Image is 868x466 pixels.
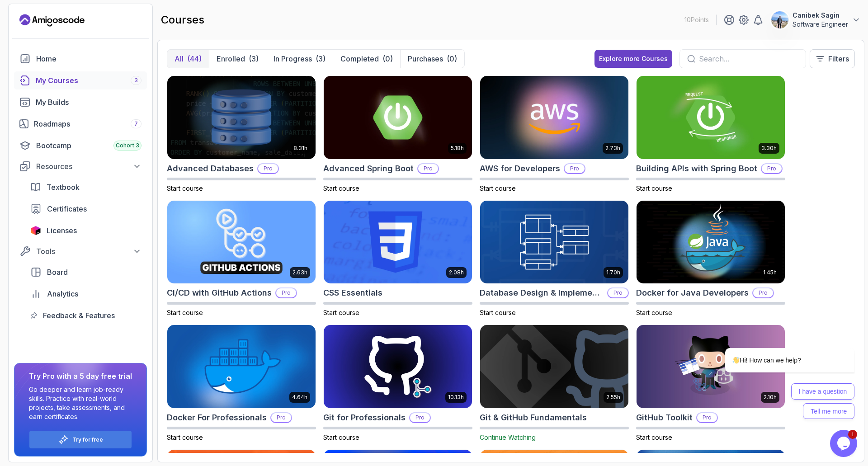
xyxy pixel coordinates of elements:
img: Advanced Spring Boot card [324,76,472,159]
div: Home [36,53,142,64]
h2: Building APIs with Spring Boot [636,162,757,175]
div: My Builds [36,97,142,108]
span: Start course [323,309,359,316]
a: roadmaps [14,115,147,133]
p: 10.13h [448,394,464,401]
button: Completed(0) [333,50,400,68]
p: 1.70h [606,269,620,276]
p: 2.08h [449,269,464,276]
p: Pro [762,164,782,173]
span: Start course [636,184,672,192]
iframe: chat widget [830,430,859,457]
span: Textbook [47,182,80,193]
p: Go deeper and learn job-ready skills. Practice with real-world projects, take assessments, and ea... [29,385,132,421]
p: 10 Points [684,15,709,24]
h2: Git & GitHub Fundamentals [480,411,587,424]
p: Canibek Sagin [793,11,848,20]
a: analytics [25,285,147,303]
span: Continue Watching [480,433,536,441]
div: Explore more Courses [599,54,668,63]
p: Pro [608,288,628,297]
p: 2.73h [605,145,620,152]
img: jetbrains icon [30,226,41,235]
span: Start course [480,309,516,316]
span: Start course [636,433,672,441]
a: feedback [25,306,147,325]
div: Bootcamp [36,140,142,151]
h2: Docker For Professionals [167,411,267,424]
button: user profile imageCanibek SaginSoftware Engineer [771,11,861,29]
img: Docker For Professionals card [167,325,316,408]
p: Pro [565,164,585,173]
p: Filters [828,53,849,64]
p: Purchases [408,53,443,64]
a: courses [14,71,147,89]
a: Landing page [19,13,85,28]
span: Board [47,267,68,278]
img: GitHub Toolkit card [637,325,785,408]
div: (3) [316,53,325,64]
a: builds [14,93,147,111]
p: Pro [276,288,296,297]
img: Advanced Databases card [167,76,316,159]
button: Tools [14,243,147,259]
img: Git for Professionals card [324,325,472,408]
a: certificates [25,200,147,218]
a: home [14,50,147,68]
p: 4.64h [292,394,307,401]
span: Start course [323,184,359,192]
button: Try for free [29,430,132,449]
span: Start course [323,433,359,441]
img: AWS for Developers card [480,76,628,159]
h2: courses [161,13,204,27]
span: 3 [134,77,138,84]
div: (0) [382,53,393,64]
img: Building APIs with Spring Boot card [637,76,785,159]
h2: Git for Professionals [323,411,406,424]
p: 2.63h [292,269,307,276]
img: CSS Essentials card [324,201,472,284]
button: Explore more Courses [594,50,672,68]
button: Enrolled(3) [209,50,266,68]
img: user profile image [771,11,788,28]
h2: AWS for Developers [480,162,560,175]
p: In Progress [274,53,312,64]
span: Cohort 3 [116,142,139,149]
img: CI/CD with GitHub Actions card [167,201,316,284]
button: Filters [810,49,855,68]
p: All [175,53,184,64]
div: (44) [187,53,202,64]
img: Docker for Java Developers card [637,201,785,284]
p: Software Engineer [793,20,848,29]
span: Licenses [47,225,77,236]
span: 7 [134,120,138,127]
h2: CI/CD with GitHub Actions [167,287,272,299]
img: Database Design & Implementation card [480,201,628,284]
span: Start course [167,433,203,441]
h2: Docker for Java Developers [636,287,749,299]
p: Pro [410,413,430,422]
a: bootcamp [14,137,147,155]
p: Pro [258,164,278,173]
div: My Courses [36,75,142,86]
p: 2.55h [606,394,620,401]
p: Pro [418,164,438,173]
div: Tools [36,246,142,257]
span: Start course [636,309,672,316]
p: Enrolled [217,53,245,64]
input: Search... [699,53,798,64]
div: (0) [447,53,457,64]
p: 3.30h [761,145,777,152]
h2: CSS Essentials [323,287,382,299]
img: Git & GitHub Fundamentals card [480,325,628,408]
button: Resources [14,158,147,174]
p: 8.31h [293,145,307,152]
button: Purchases(0) [400,50,464,68]
button: All(44) [167,50,209,68]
